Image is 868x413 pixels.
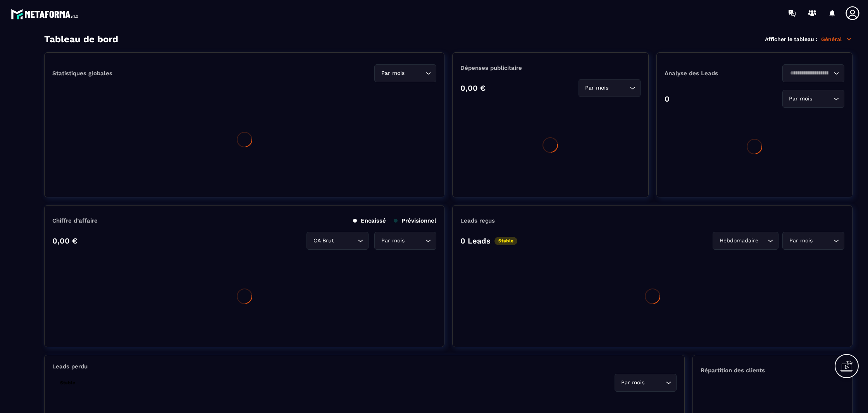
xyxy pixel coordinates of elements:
p: 0 [665,94,670,104]
div: Search for option [374,232,436,250]
input: Search for option [406,237,424,245]
p: Stable [56,379,79,387]
div: Search for option [615,374,677,392]
span: Hebdomadaire [718,237,760,245]
span: Par mois [787,237,814,245]
p: Répartition des clients [701,367,844,374]
p: Leads reçus [460,217,495,224]
span: Par mois [379,237,406,245]
input: Search for option [336,237,356,245]
div: Search for option [782,232,844,250]
h3: Tableau de bord [44,34,118,45]
input: Search for option [610,84,628,92]
p: Général [821,36,852,43]
input: Search for option [760,237,766,245]
p: Stable [494,237,517,245]
p: 0,00 € [52,236,77,245]
div: Search for option [782,90,844,108]
input: Search for option [814,95,832,103]
div: Search for option [307,232,369,250]
span: Par mois [620,378,646,387]
p: Encaissé [353,217,386,224]
div: Search for option [713,232,778,250]
p: Prévisionnel [394,217,436,224]
span: CA Brut [312,237,336,245]
p: Leads perdu [52,363,88,370]
input: Search for option [646,378,664,387]
img: logo [11,7,81,21]
input: Search for option [406,69,424,78]
input: Search for option [814,237,832,245]
p: 0,00 € [460,83,486,93]
span: Par mois [379,69,406,78]
span: Par mois [584,84,610,92]
div: Search for option [374,64,436,82]
input: Search for option [787,69,832,78]
p: Dépenses publicitaire [460,64,640,71]
p: Analyse des Leads [665,70,754,77]
div: Search for option [579,79,641,97]
p: Chiffre d’affaire [52,217,98,224]
span: Par mois [787,95,814,103]
p: Afficher le tableau : [765,36,817,42]
p: 0 Leads [460,236,491,245]
p: Statistiques globales [52,70,112,77]
div: Search for option [782,64,844,82]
